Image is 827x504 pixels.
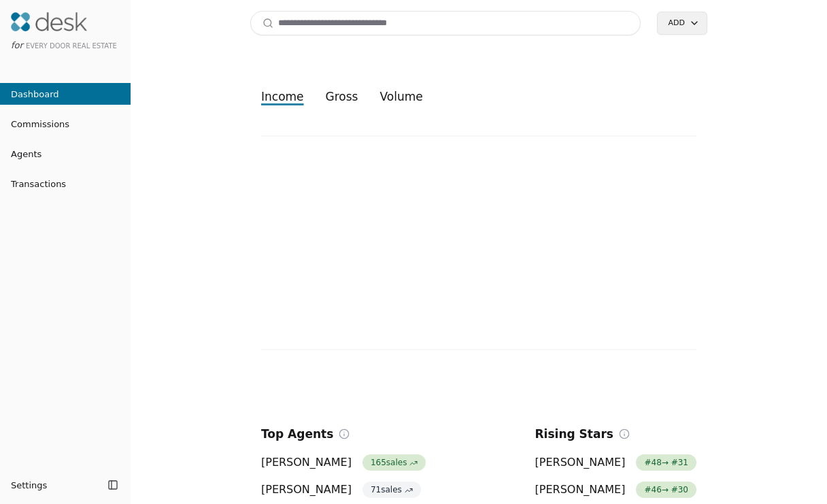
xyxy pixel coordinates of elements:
[535,482,626,498] span: [PERSON_NAME]
[535,424,613,443] h2: Rising Stars
[11,478,47,492] span: Settings
[26,42,117,50] span: Every Door Real Estate
[636,482,696,498] span: # 46 → # 30
[636,454,696,471] span: # 48 → # 31
[261,482,352,498] span: [PERSON_NAME]
[369,84,433,109] button: volume
[250,84,315,109] button: income
[261,454,352,471] span: [PERSON_NAME]
[362,482,421,498] span: 71 sales
[535,454,626,471] span: [PERSON_NAME]
[315,84,369,109] button: gross
[657,12,707,35] button: Add
[11,12,87,31] img: Desk
[362,454,426,471] span: 165 sales
[5,474,103,496] button: Settings
[11,40,23,50] span: for
[261,424,333,443] h2: Top Agents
